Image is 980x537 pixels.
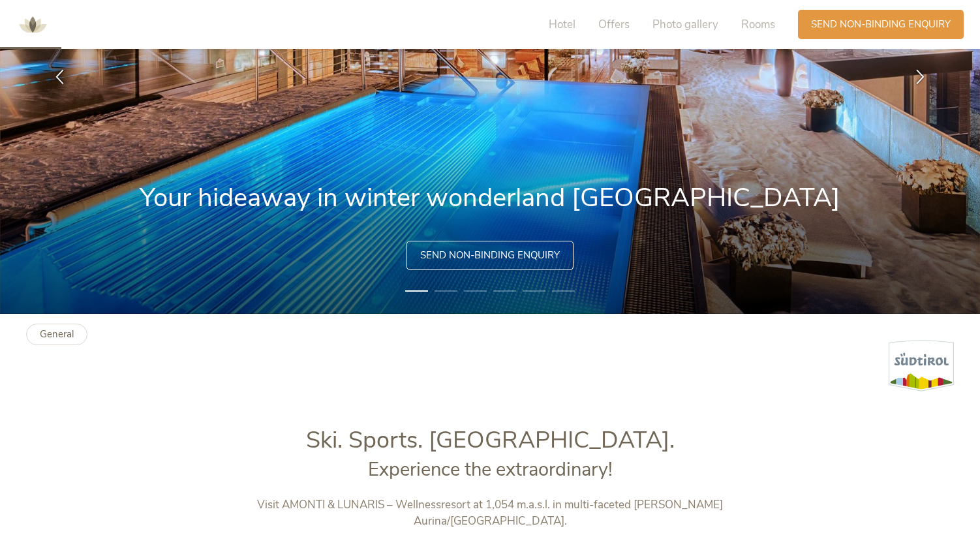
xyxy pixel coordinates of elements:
img: Südtirol [889,340,954,391]
p: Visit AMONTI & LUNARIS – Wellnessresort at 1,054 m.a.s.l. in multi-faceted [PERSON_NAME] Aurina/[... [218,497,763,530]
b: Wellness [97,314,123,345]
span: Offers [598,17,630,32]
a: AMONTI & LUNARIS Wellnessresort [13,20,52,29]
span: Ski. Sports. [GEOGRAPHIC_DATA]. [306,424,675,456]
b: General [40,328,74,341]
img: AMONTI & LUNARIS Wellnessresort [13,5,52,44]
span: Rooms [741,17,775,32]
span: Hotel [549,17,575,32]
b: Summer active [142,314,186,345]
span: Photo gallery [652,17,718,32]
span: Send non-binding enquiry [811,18,951,31]
span: Experience the extraordinary! [368,457,613,482]
span: Send non-binding enquiry [420,249,560,262]
b: Family [123,314,142,345]
a: General [26,324,87,345]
